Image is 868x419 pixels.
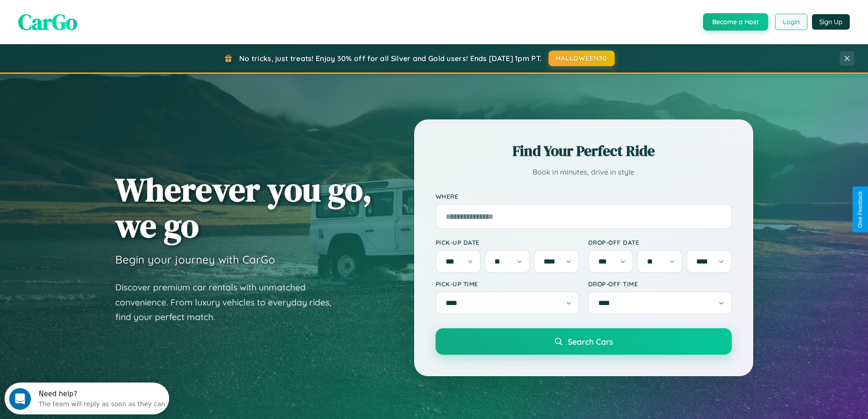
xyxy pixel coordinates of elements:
[115,171,372,243] h1: Wherever you go, we go
[9,388,31,410] iframe: Intercom live chat
[549,51,615,66] button: HALLOWEEN30
[436,238,579,246] label: Pick-up Date
[436,328,732,355] button: Search Cars
[436,280,579,288] label: Pick-up Time
[18,7,77,37] span: CarGo
[34,8,161,15] div: Need help?
[115,253,275,266] h3: Begin your journey with CarGo
[5,383,169,414] iframe: Intercom live chat discovery launcher
[703,13,768,31] button: Become a Host
[436,192,732,200] label: Where
[34,15,161,25] div: The team will reply as soon as they can
[4,4,169,29] div: Open Intercom Messenger
[857,191,863,228] div: Give Feedback
[436,141,732,161] h2: Find Your Perfect Ride
[775,14,807,30] button: Login
[568,336,613,347] span: Search Cars
[812,14,850,30] button: Sign Up
[436,166,732,179] p: Book in minutes, drive in style
[588,238,732,246] label: Drop-off Date
[239,54,542,63] span: No tricks, just treats! Enjoy 30% off for all Silver and Gold users! Ends [DATE] 1pm PT.
[588,280,732,288] label: Drop-off Time
[115,280,343,325] p: Discover premium car rentals with unmatched convenience. From luxury vehicles to everyday rides, ...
